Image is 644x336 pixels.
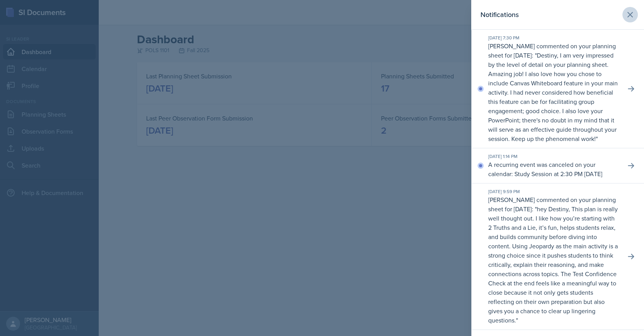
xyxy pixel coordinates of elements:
p: [PERSON_NAME] commented on your planning sheet for [DATE]: " " [488,195,619,325]
p: Destiny, I am very impressed by the level of detail on your planning sheet. Amazing job! I also l... [488,51,618,143]
p: A recurring event was canceled on your calendar: Study Session at 2:30 PM [DATE] [488,160,619,178]
div: [DATE] 7:30 PM [488,34,619,41]
p: [PERSON_NAME] commented on your planning sheet for [DATE]: " " [488,41,619,143]
p: hey Destiny, This plan is really well thought out. I like how you’re starting with 2 Truths and a... [488,205,618,324]
div: [DATE] 1:14 PM [488,153,619,160]
div: [DATE] 9:59 PM [488,188,619,195]
h2: Notifications [480,9,519,20]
